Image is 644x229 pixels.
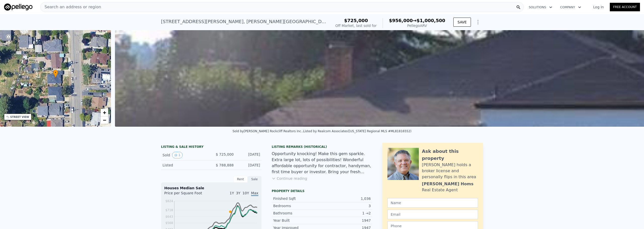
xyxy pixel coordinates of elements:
[273,196,322,201] div: Finished Sqft
[272,176,307,181] button: Continue reading
[230,191,234,195] span: 1Y
[101,109,108,116] a: Zoom in
[103,117,106,123] span: −
[556,3,585,12] button: Company
[243,191,249,195] span: 10Y
[161,145,262,150] div: LISTING & SALE HISTORY
[4,4,32,11] img: Pellego
[236,191,240,195] span: 3Y
[41,4,101,10] span: Search an address or region
[161,18,327,25] div: [STREET_ADDRESS][PERSON_NAME] , [PERSON_NAME][GEOGRAPHIC_DATA] , CA 94546
[10,115,29,119] div: STREET VIEW
[387,198,478,208] input: Name
[422,162,478,180] div: [PERSON_NAME] holds a broker license and personally flips in this area
[422,148,478,162] div: Ask about this property
[233,129,303,133] div: Sold by [PERSON_NAME] Rockcliff Realtors Inc. .
[422,181,473,187] div: [PERSON_NAME] Homs
[165,208,173,212] tspan: $718
[389,23,445,28] div: Pellego ARV
[273,218,322,223] div: Year Built
[453,18,471,27] button: SAVE
[387,210,478,219] input: Email
[165,215,173,218] tspan: $643
[163,152,207,158] div: Sold
[165,221,173,225] tspan: $568
[165,199,173,203] tspan: $824
[238,152,260,158] div: [DATE]
[53,70,58,75] span: •
[322,218,371,223] div: 1947
[322,203,371,208] div: 3
[273,211,322,216] div: Bathrooms
[344,18,368,23] span: $725,000
[248,176,262,182] div: Sale
[251,191,258,196] span: Max
[103,109,106,116] span: +
[322,196,371,201] div: 1,036
[164,191,211,199] div: Price per Square Foot
[610,3,640,11] a: Free Account
[389,18,445,23] div: →
[322,211,371,216] div: 1 → 2
[272,189,372,193] div: Property details
[525,3,556,12] button: Solutions
[272,151,372,175] div: Opportunity knocking! Make this gem sparkle. Extra large lot, lots of possibilities! Wonderful af...
[417,18,445,23] span: $1,000,500
[473,17,483,27] button: Show Options
[587,5,610,10] a: Log In
[216,152,234,156] span: $ 725,000
[238,163,260,168] div: [DATE]
[422,187,458,193] div: Real Estate Agent
[216,163,234,167] span: $ 788,888
[273,203,322,208] div: Bedrooms
[53,70,58,78] div: •
[164,186,258,191] div: Houses Median Sale
[233,176,248,182] div: Rent
[303,129,412,133] div: Listed by Realcom Associates ([US_STATE] Regional MLS #ML81816552)
[101,116,108,124] a: Zoom out
[389,18,413,23] span: $956,000
[272,145,372,149] div: Listing Remarks (Historical)
[172,152,183,158] button: View historical data
[335,23,377,28] div: Off Market, last sold for
[163,163,207,168] div: Listed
